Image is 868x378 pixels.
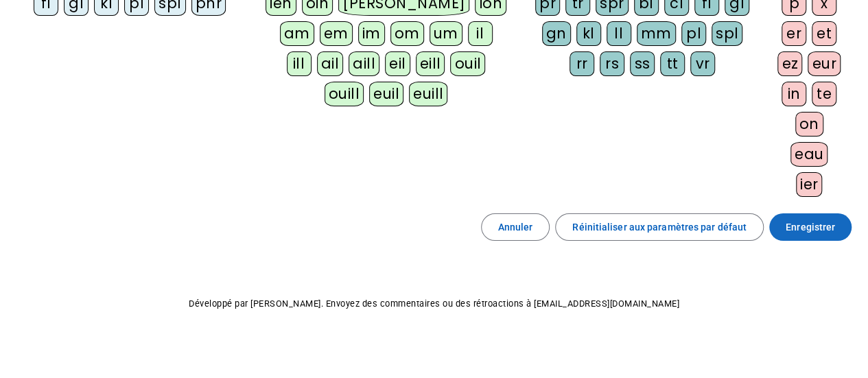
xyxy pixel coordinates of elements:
div: te [812,82,836,106]
div: pl [681,21,706,46]
div: tt [660,51,685,76]
div: em [320,21,353,46]
div: rs [600,51,624,76]
div: gn [542,21,571,46]
div: rr [570,51,594,76]
div: am [280,21,314,46]
p: Développé par [PERSON_NAME]. Envoyez des commentaires ou des rétroactions à [EMAIL_ADDRESS][DOMAI... [11,296,857,312]
div: eil [385,51,410,76]
button: Réinitialiser aux paramètres par défaut [555,213,764,241]
div: om [390,21,424,46]
div: euill [409,82,447,106]
div: et [812,21,836,46]
div: eur [808,51,841,76]
div: on [795,112,823,137]
div: eill [416,51,445,76]
div: euil [369,82,403,106]
div: in [782,82,806,106]
div: er [782,21,806,46]
div: ier [796,172,823,197]
div: mm [637,21,676,46]
span: Annuler [498,219,533,235]
span: Réinitialiser aux paramètres par défaut [572,219,747,235]
div: ll [607,21,631,46]
div: ouil [450,51,485,76]
div: ill [287,51,312,76]
div: ez [777,51,802,76]
div: eau [790,142,828,167]
div: kl [576,21,601,46]
div: ouill [325,82,364,106]
div: im [358,21,385,46]
div: aill [349,51,379,76]
div: ss [630,51,655,76]
span: Enregistrer [786,219,835,235]
button: Enregistrer [769,213,852,241]
div: ail [317,51,344,76]
div: um [430,21,462,46]
div: il [468,21,493,46]
div: spl [712,21,743,46]
div: vr [690,51,715,76]
button: Annuler [481,213,550,241]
